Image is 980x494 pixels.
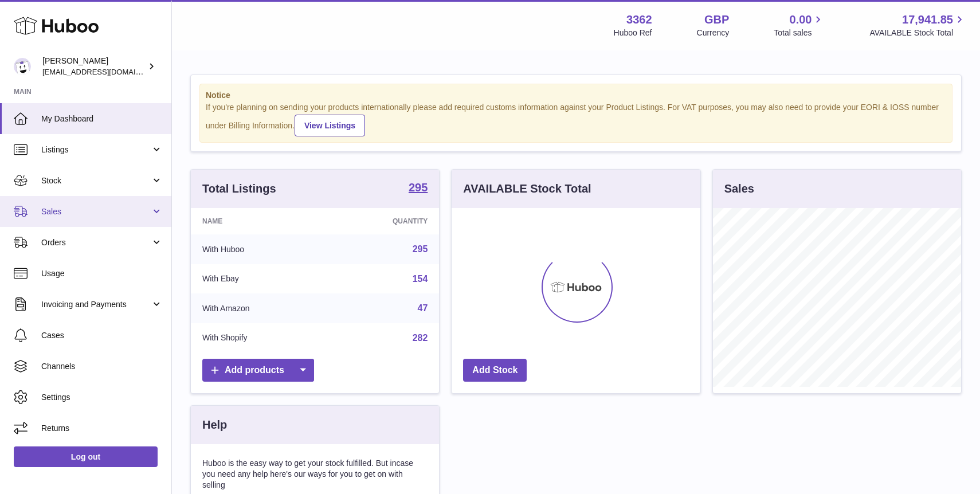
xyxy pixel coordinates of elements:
a: 154 [413,274,428,284]
span: 0.00 [790,12,812,28]
th: Quantity [327,208,439,234]
span: Cases [41,330,163,341]
a: View Listings [295,115,365,136]
span: My Dashboard [41,113,163,124]
td: With Amazon [191,293,327,323]
h3: Help [202,417,227,433]
p: Huboo is the easy way to get your stock fulfilled. But incase you need any help here's our ways f... [202,458,428,491]
strong: 295 [409,182,428,193]
a: 295 [413,244,428,254]
th: Name [191,208,327,234]
span: AVAILABLE Stock Total [869,28,966,38]
span: Listings [41,144,151,155]
td: With Shopify [191,323,327,353]
a: 0.00 Total sales [774,12,825,38]
div: [PERSON_NAME] [42,56,146,77]
div: Currency [697,28,730,38]
div: Huboo Ref [614,28,652,38]
span: Invoicing and Payments [41,299,151,310]
h3: AVAILABLE Stock Total [463,181,591,197]
span: 17,941.85 [902,12,953,28]
a: Log out [14,446,158,467]
h3: Total Listings [202,181,276,197]
a: Add Stock [463,359,527,382]
strong: Notice [206,90,946,101]
span: Stock [41,175,151,186]
span: Sales [41,206,151,217]
a: 17,941.85 AVAILABLE Stock Total [869,12,966,38]
strong: 3362 [626,12,652,28]
span: Usage [41,268,163,279]
span: Total sales [774,28,825,38]
div: If you're planning on sending your products internationally please add required customs informati... [206,102,946,136]
h3: Sales [724,181,754,197]
span: Channels [41,361,163,372]
span: Orders [41,237,151,248]
td: With Huboo [191,234,327,264]
a: 47 [418,303,428,313]
strong: GBP [704,12,729,28]
span: [EMAIL_ADDRESS][DOMAIN_NAME] [42,67,168,76]
a: 295 [409,182,428,195]
span: Settings [41,392,163,403]
span: Returns [41,423,163,434]
img: sales@gamesconnection.co.uk [14,58,31,75]
td: With Ebay [191,264,327,294]
a: Add products [202,359,314,382]
a: 282 [413,333,428,343]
